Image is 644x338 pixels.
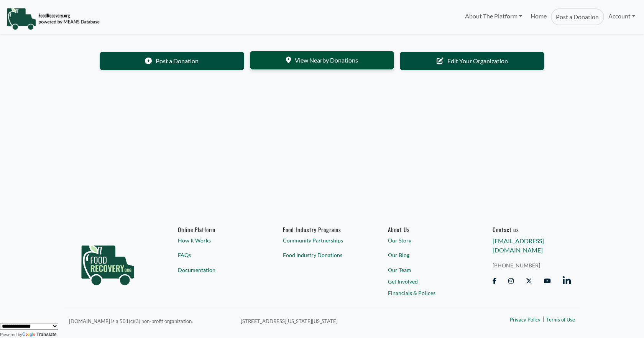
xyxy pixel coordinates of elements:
[400,52,544,70] a: Edit Your Organization
[100,52,244,70] a: Post a Donation
[73,226,142,299] img: food_recovery_green_logo-76242d7a27de7ed26b67be613a865d9c9037ba317089b267e0515145e5e51427.png
[178,251,256,259] a: FAQs
[7,7,100,30] img: NavigationLogo_FoodRecovery-91c16205cd0af1ed486a0f1a7774a6544ea792ac00100771e7dd3ec7c0e58e41.png
[283,236,361,244] a: Community Partnerships
[460,8,526,24] a: About The Platform
[69,316,232,325] p: [DOMAIN_NAME] is a 501(c)(3) non-profit organization.
[283,251,361,259] a: Food Industry Donations
[388,251,466,259] a: Our Blog
[241,316,446,325] p: [STREET_ADDRESS][US_STATE][US_STATE]
[250,51,394,69] a: View Nearby Donations
[22,332,57,337] a: Translate
[551,8,604,25] a: Post a Donation
[388,266,466,274] a: Our Team
[546,316,575,324] a: Terms of Use
[493,226,571,233] h6: Contact us
[510,316,540,324] a: Privacy Policy
[22,332,36,338] img: Google Translate
[283,226,361,233] h6: Food Industry Programs
[388,226,466,233] a: About Us
[388,289,466,297] a: Financials & Polices
[388,277,466,285] a: Get Involved
[526,8,551,25] a: Home
[604,8,639,24] a: Account
[493,261,571,269] a: [PHONE_NUMBER]
[542,314,544,323] span: |
[178,226,256,233] h6: Online Platform
[178,236,256,244] a: How It Works
[178,266,256,274] a: Documentation
[388,236,466,244] a: Our Story
[493,237,544,254] a: [EMAIL_ADDRESS][DOMAIN_NAME]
